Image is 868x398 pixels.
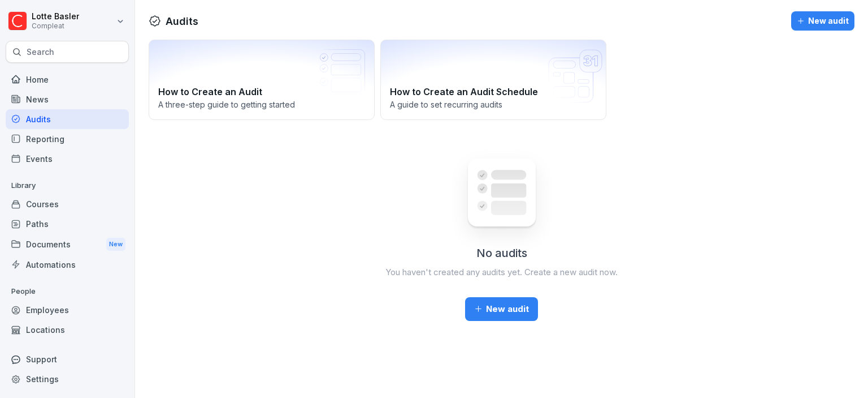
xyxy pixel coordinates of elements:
a: Events [6,149,129,169]
button: New audit [465,297,538,321]
div: Support [6,349,129,369]
a: Paths [6,214,129,234]
a: Settings [6,369,129,389]
a: DocumentsNew [6,234,129,255]
p: People [6,283,129,301]
h2: How to Create an Audit Schedule [390,85,597,99]
a: Audits [6,109,129,129]
p: Compleat [32,22,79,30]
p: A guide to set recurring audits [390,99,597,110]
div: New [106,238,125,251]
a: How to Create an AuditA three-step guide to getting started [149,40,375,120]
div: Documents [6,234,129,255]
button: New audit [791,11,854,31]
div: New audit [797,15,849,27]
a: News [6,89,129,109]
p: Library [6,177,129,195]
a: Automations [6,255,129,275]
a: Courses [6,194,129,214]
a: Employees [6,300,129,320]
h2: No audits [476,245,527,262]
a: How to Create an Audit ScheduleA guide to set recurring audits [380,40,606,120]
a: Home [6,70,129,89]
p: You haven't created any audits yet. Create a new audit now. [385,266,618,279]
p: A three-step guide to getting started [158,99,365,110]
a: Reporting [6,129,129,149]
div: New audit [474,303,529,315]
p: Search [27,46,54,58]
h1: Audits [166,14,198,29]
p: Lotte Basler [32,12,79,22]
h2: How to Create an Audit [158,85,365,99]
a: Locations [6,320,129,340]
